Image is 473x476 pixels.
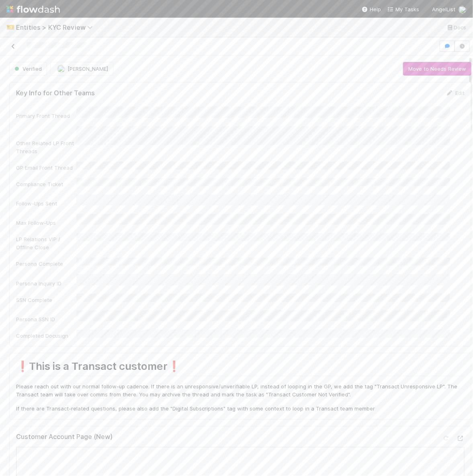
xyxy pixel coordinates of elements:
[16,23,97,31] span: Entities > KYC Review
[20,135,183,161] strong: we require evidence of entity registration or good standing for Eight Acres Master Fund as issued...
[50,62,113,76] button: [PERSON_NAME]
[6,2,60,16] img: logo-inverted-e16ddd16eac7371096b0.svg
[16,360,465,376] h1: ❗This is a Transact customer❗
[16,89,95,97] h5: Key Info for Other Teams
[432,6,455,12] span: AngelList
[446,90,465,96] a: Edit
[20,133,185,191] p: To complete your review, . We accept a variety of documents as evidence, but the most common are ...
[16,260,76,268] div: Persona Complete
[13,66,42,72] span: Verified
[16,112,76,120] div: Primary Front Thread
[16,180,76,188] div: Compliance Ticket
[387,5,419,13] a: My Tasks
[9,62,47,76] button: Verified
[16,383,465,398] p: Please reach out with our normal follow-up cadence. If there is an unresponsive/unverifiable LP, ...
[16,315,76,323] div: Persona SSN ID
[16,433,113,441] h5: Customer Account Page (New)
[20,197,185,207] p: Please let us know if you have any questions.
[16,405,465,413] p: If there are Transact-related questions, please also add the "Digital Subscriptions" tag with som...
[68,66,108,72] span: [PERSON_NAME]
[387,6,419,12] span: My Tasks
[16,219,76,227] div: Max Follow-Ups
[20,80,185,128] p: A firm you invest with uses AngelList & Belltower to conduct KYC/AML checks on their behalf. In o...
[16,199,76,207] div: Follow-Ups Sent
[20,64,185,74] p: Hi [PERSON_NAME],
[16,332,76,340] div: Completed Docusign
[6,24,14,31] span: 🎫
[459,6,467,14] img: avatar_ec9c1780-91d7-48bb-898e-5f40cebd5ff8.png
[362,5,381,13] div: Help
[5,25,47,33] img: AngelList
[403,62,471,76] button: Move to Needs Review
[446,23,467,32] a: Docs
[16,279,76,287] div: Persona Inquiry ID
[16,164,76,172] div: GP Email Front Thread
[16,296,76,304] div: SSN Complete
[16,235,76,251] div: LP Relations VIP / Offline Close
[16,139,76,155] div: Other Related LP Front Threads
[57,65,65,73] img: avatar_7d83f73c-397d-4044-baf2-bb2da42e298f.png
